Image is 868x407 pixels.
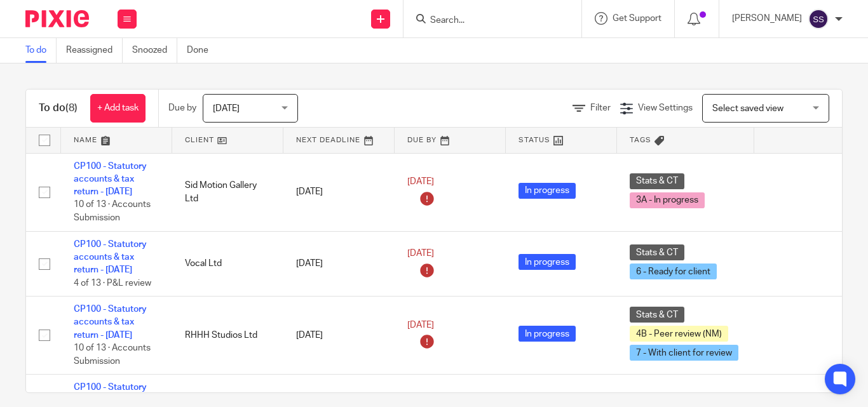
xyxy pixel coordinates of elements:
td: [DATE] [283,297,395,375]
a: + Add task [90,94,146,123]
span: Tags [630,137,651,143]
span: [DATE] [407,249,434,258]
span: Filter [590,103,611,112]
td: RHHH Studios Ltd [172,297,283,375]
td: Vocal Ltd [172,231,283,297]
span: In progress [519,254,576,270]
a: Done [187,38,218,63]
a: CP100 - Statutory accounts & tax return - [DATE] [74,305,147,340]
a: To do [25,38,57,63]
td: [DATE] [283,153,395,231]
a: CP100 - Statutory accounts & tax return - [DATE] [74,240,147,275]
span: 7 - With client for review [630,345,738,361]
span: Select saved view [712,104,783,113]
p: [PERSON_NAME] [732,12,802,25]
span: Stats & CT [630,244,684,260]
span: 4 of 13 · P&L review [74,279,151,288]
span: Get Support [613,14,661,23]
td: Sid Motion Gallery Ltd [172,153,283,231]
input: Search [429,15,543,27]
span: (8) [65,103,78,113]
td: [DATE] [283,231,395,297]
a: Snoozed [132,38,177,63]
span: 3A - In progress [630,192,705,208]
span: Stats & CT [630,307,684,323]
span: [DATE] [213,104,240,113]
span: In progress [519,326,576,342]
img: svg%3E [808,9,829,29]
a: CP100 - Statutory accounts & tax return - [DATE] [74,162,147,197]
span: 4B - Peer review (NM) [630,326,728,342]
a: Reassigned [66,38,123,63]
span: View Settings [638,103,693,112]
span: Stats & CT [630,173,684,189]
img: Pixie [25,10,89,27]
span: 10 of 13 · Accounts Submission [74,344,151,366]
span: 10 of 13 · Accounts Submission [74,201,151,223]
span: 6 - Ready for client [630,264,717,279]
h1: To do [39,102,78,115]
span: [DATE] [407,177,434,186]
span: [DATE] [407,321,434,330]
p: Due by [168,102,196,114]
span: In progress [519,183,576,199]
